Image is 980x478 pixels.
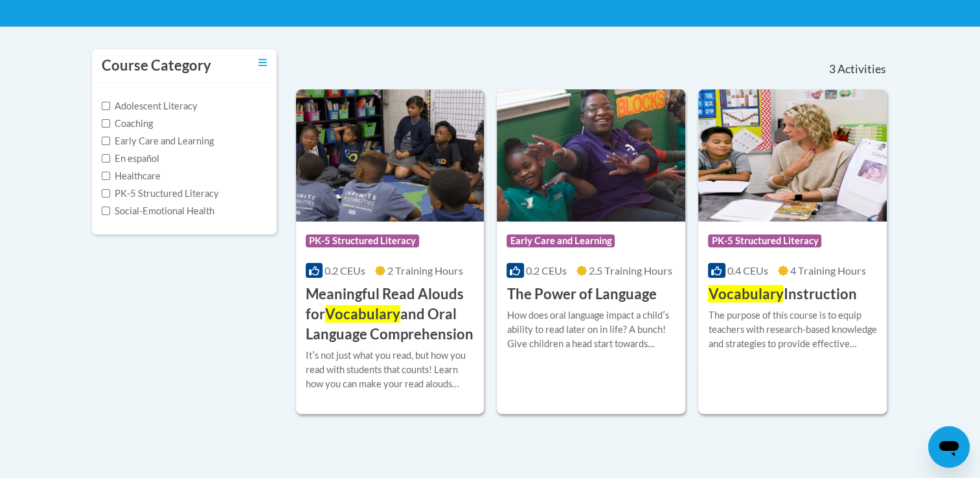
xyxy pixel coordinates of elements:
[306,284,475,344] h3: Meaningful Read Alouds for and Oral Language Comprehension
[102,189,110,198] input: Checkbox for Options
[102,134,214,148] label: Early Care and Learning
[708,234,821,247] span: PK-5 Structured Literacy
[296,89,484,414] a: Course LogoPK-5 Structured Literacy0.2 CEUs2 Training Hours Meaningful Read Alouds forVocabularya...
[102,172,110,180] input: Checkbox for Options
[589,264,672,277] span: 2.5 Training Hours
[497,89,685,222] img: Course Logo
[306,348,475,391] div: Itʹs not just what you read, but how you read with students that counts! Learn how you can make y...
[507,308,676,351] div: How does oral language impact a childʹs ability to read later on in life? A bunch! Give children ...
[102,56,211,76] h3: Course Category
[102,152,159,166] label: En español
[790,264,866,277] span: 4 Training Hours
[102,117,153,131] label: Coaching
[698,89,887,414] a: Course LogoPK-5 Structured Literacy0.4 CEUs4 Training Hours VocabularyInstructionThe purpose of t...
[708,308,877,351] div: The purpose of this course is to equip teachers with research-based knowledge and strategies to p...
[258,56,267,70] a: Toggle collapse
[928,426,970,468] iframe: Button to launch messaging window
[102,137,110,145] input: Checkbox for Options
[102,119,110,128] input: Checkbox for Options
[102,154,110,163] input: Checkbox for Options
[497,89,685,414] a: Course LogoEarly Care and Learning0.2 CEUs2.5 Training Hours The Power of LanguageHow does oral l...
[526,264,567,277] span: 0.2 CEUs
[102,102,110,110] input: Checkbox for Options
[325,264,365,277] span: 0.2 CEUs
[102,187,219,201] label: PK-5 Structured Literacy
[102,204,214,218] label: Social-Emotional Health
[102,207,110,215] input: Checkbox for Options
[698,89,887,222] img: Course Logo
[102,99,198,113] label: Adolescent Literacy
[325,305,400,323] span: Vocabulary
[296,89,484,222] img: Course Logo
[507,234,615,247] span: Early Care and Learning
[838,62,886,76] span: Activities
[102,169,161,183] label: Healthcare
[306,234,419,247] span: PK-5 Structured Literacy
[507,284,656,304] h3: The Power of Language
[727,264,768,277] span: 0.4 CEUs
[387,264,463,277] span: 2 Training Hours
[708,284,856,304] h3: Instruction
[708,285,783,302] span: Vocabulary
[828,62,835,76] span: 3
